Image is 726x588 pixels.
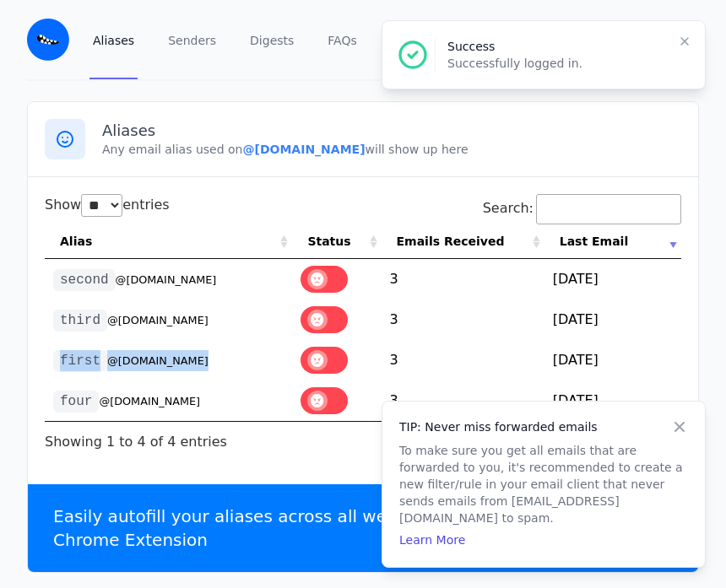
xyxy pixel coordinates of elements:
[53,350,107,372] code: first
[242,143,365,156] b: @[DOMAIN_NAME]
[382,380,544,421] td: 3
[544,259,681,299] td: [DATE]
[53,310,107,332] code: third
[447,55,664,72] p: Successfully logged in.
[81,194,122,217] select: Showentries
[483,200,681,216] label: Search:
[382,340,544,380] td: 3
[107,354,209,367] small: @[DOMAIN_NAME]
[544,380,681,421] td: [DATE]
[399,418,688,435] h4: TIP: Never miss forwarded emails
[382,259,544,299] td: 3
[53,269,116,291] code: second
[102,141,681,158] p: Any email alias used on will show up here
[382,224,544,259] th: Emails Received: activate to sort column ascending
[53,391,99,413] code: four
[399,533,465,547] a: Learn More
[45,197,170,213] label: Show entries
[544,299,681,340] td: [DATE]
[53,504,523,552] p: Easily autofill your aliases across all websites with our Chrome Extension
[292,224,381,259] th: Status: activate to sort column ascending
[102,121,681,141] h3: Aliases
[544,340,681,380] td: [DATE]
[45,224,292,259] th: Alias: activate to sort column ascending
[107,314,209,326] small: @[DOMAIN_NAME]
[99,395,200,407] small: @[DOMAIN_NAME]
[116,273,217,286] small: @[DOMAIN_NAME]
[447,40,495,53] span: Success
[45,422,227,452] div: Showing 1 to 4 of 4 entries
[399,442,688,526] p: To make sure you get all emails that are forwarded to you, it's recommended to create a new filte...
[382,299,544,340] td: 3
[544,224,681,259] th: Last Email: activate to sort column ascending
[27,19,69,61] img: Email Monster
[536,194,681,224] input: Search:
